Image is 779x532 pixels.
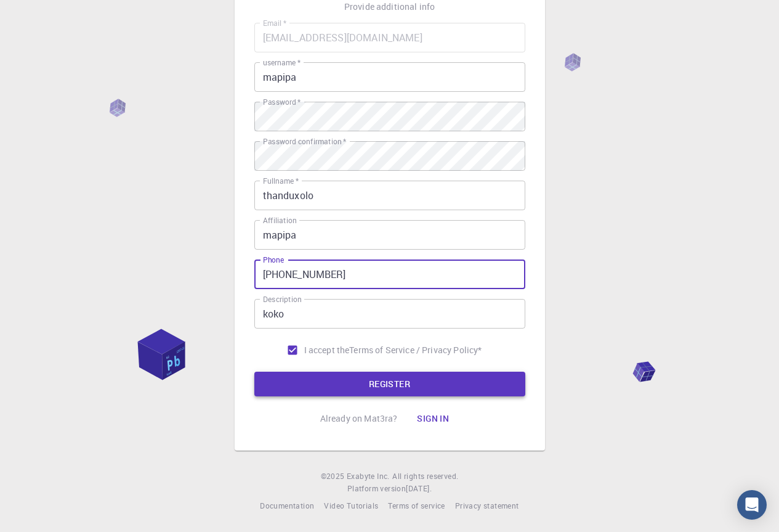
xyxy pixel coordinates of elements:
span: © 2025 [321,470,347,483]
a: Privacy statement [455,500,519,512]
label: Password confirmation [263,136,346,147]
span: All rights reserved. [392,470,458,483]
a: Terms of Service / Privacy Policy* [349,344,482,356]
button: REGISTER [254,372,525,396]
a: Terms of service [388,500,445,512]
span: Documentation [260,501,314,510]
p: Terms of Service / Privacy Policy * [349,344,482,356]
span: Video Tutorials [324,501,378,510]
a: [DATE]. [406,483,432,495]
label: Email [263,18,286,28]
span: Exabyte Inc. [347,471,390,481]
p: Already on Mat3ra? [320,412,398,425]
label: Affiliation [263,215,296,226]
label: Description [263,294,302,305]
span: Platform version [347,483,406,495]
a: Documentation [260,500,314,512]
button: Sign in [407,406,459,431]
label: Phone [263,255,284,265]
div: Open Intercom Messenger [737,490,767,520]
a: Video Tutorials [324,500,378,512]
label: Password [263,97,301,107]
a: Exabyte Inc. [347,470,390,483]
label: username [263,57,301,68]
label: Fullname [263,176,299,186]
p: Provide additional info [344,1,435,13]
span: [DATE] . [406,483,432,493]
span: I accept the [304,344,350,356]
span: Terms of service [388,501,445,510]
span: Privacy statement [455,501,519,510]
